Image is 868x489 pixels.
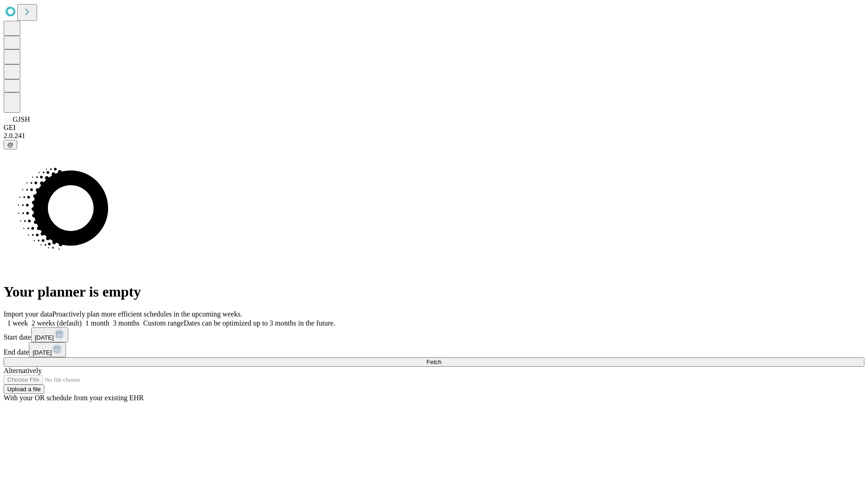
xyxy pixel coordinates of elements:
div: Start date [4,327,864,342]
h1: Your planner is empty [4,283,864,300]
span: [DATE] [35,334,54,341]
button: Fetch [4,357,864,367]
span: @ [7,141,14,148]
button: [DATE] [31,327,68,342]
span: 2 weeks (default) [32,319,82,327]
span: 3 months [113,319,140,327]
span: Dates can be optimized up to 3 months in the future. [184,319,335,327]
span: Alternatively [4,367,42,374]
span: GJSH [13,115,30,123]
div: GEI [4,124,864,132]
button: @ [4,140,17,149]
button: Upload a file [4,384,44,394]
span: 1 month [85,319,109,327]
span: Import your data [4,310,52,318]
span: Proactively plan more efficient schedules in the upcoming weeks. [52,310,242,318]
div: 2.0.241 [4,132,864,140]
span: 1 week [7,319,28,327]
span: With your OR schedule from your existing EHR [4,394,144,402]
button: [DATE] [29,342,66,357]
div: End date [4,342,864,357]
span: [DATE] [33,349,52,356]
span: Custom range [143,319,184,327]
span: Fetch [426,359,441,365]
